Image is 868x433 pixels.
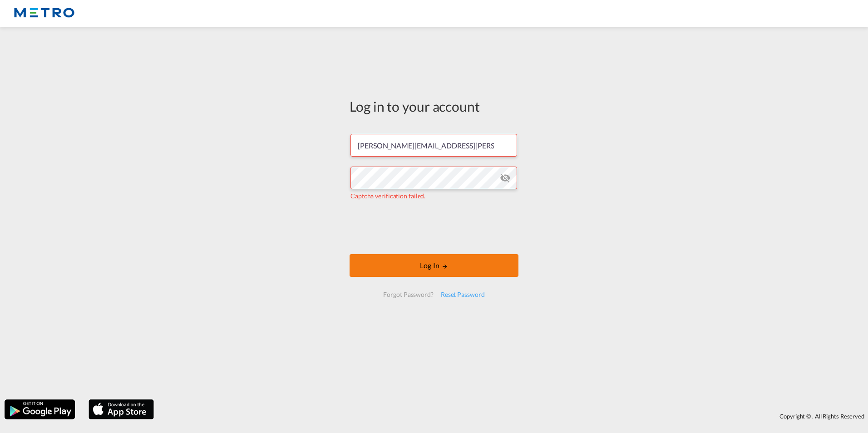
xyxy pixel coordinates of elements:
[350,254,518,277] button: LOGIN
[437,286,488,303] div: Reset Password
[158,408,868,424] div: Copyright © . All Rights Reserved
[500,172,511,183] md-icon: icon-eye-off
[14,4,75,24] img: 25181f208a6c11efa6aa1bf80d4cef53.png
[350,134,517,157] input: Enter email/phone number
[380,286,437,303] div: Forgot Password?
[350,97,518,116] div: Log in to your account
[88,399,155,420] img: apple.png
[350,192,425,200] span: Captcha verification failed.
[365,210,503,245] iframe: reCAPTCHA
[4,399,76,420] img: google.png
